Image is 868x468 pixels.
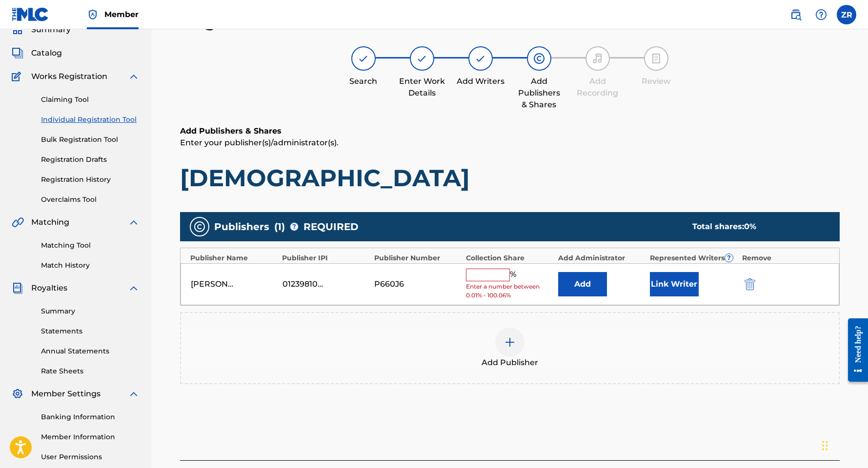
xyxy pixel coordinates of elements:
img: step indicator icon for Enter Work Details [416,53,428,64]
div: Add Administrator [558,253,646,263]
div: Add Recording [573,76,622,99]
h6: Add Publishers & Shares [180,125,840,137]
a: Individual Registration Tool [41,115,140,125]
div: Remove [742,253,829,263]
a: Rate Sheets [41,366,140,376]
div: Collection Share [466,253,553,263]
img: Member Settings [12,388,23,400]
div: Drag [822,431,828,460]
img: step indicator icon for Search [358,53,369,64]
div: Add Publishers & Shares [515,76,564,111]
div: Help [811,5,831,24]
img: Summary [12,24,23,36]
span: Works Registration [31,71,107,82]
div: Total shares: [692,221,820,233]
img: expand [128,282,140,294]
span: ? [290,223,298,231]
a: Match History [41,260,140,271]
img: search [790,9,802,20]
a: Banking Information [41,412,140,422]
a: SummarySummary [12,24,71,36]
span: Royalties [31,282,67,294]
a: Matching Tool [41,240,140,251]
div: Publisher Number [374,253,462,263]
a: Overclaims Tool [41,195,140,205]
a: Member Information [41,432,140,442]
iframe: Chat Widget [819,421,868,468]
div: Search [339,76,388,87]
img: help [815,9,827,20]
img: step indicator icon for Review [650,53,662,64]
div: Enter Work Details [398,76,446,99]
img: Top Rightsholder [87,9,99,20]
span: 0 % [744,222,756,231]
img: Works Registration [12,71,24,82]
a: Summary [41,306,140,316]
div: Publisher IPI [282,253,369,263]
div: Add Writers [456,76,505,87]
button: Link Writer [650,272,699,296]
span: Member [104,9,139,20]
span: REQUIRED [303,219,359,234]
span: Catalog [31,47,62,59]
p: Enter your publisher(s)/administrator(s). [180,137,840,149]
img: Matching [12,216,24,228]
img: add [504,336,516,348]
div: Publisher Name [190,253,278,263]
span: Add Publisher [482,357,538,369]
a: Statements [41,326,140,336]
div: Represented Writers [650,253,737,263]
img: MLC Logo [12,7,49,21]
img: Catalog [12,47,23,59]
img: publishers [194,221,205,233]
a: User Permissions [41,452,140,462]
img: step indicator icon for Add Publishers & Shares [533,53,545,64]
img: Royalties [12,282,23,294]
img: expand [128,71,140,82]
span: Member Settings [31,388,101,400]
span: Enter a number between 0.01% - 100.06% [466,282,553,300]
span: ( 1 ) [274,219,285,234]
a: Registration Drafts [41,155,140,165]
div: User Menu [837,5,856,24]
a: Bulk Registration Tool [41,135,140,145]
div: Review [632,76,681,87]
img: step indicator icon for Add Recording [592,53,604,64]
span: Publishers [214,219,269,234]
a: Public Search [786,5,806,24]
img: step indicator icon for Add Writers [475,53,486,64]
span: Matching [31,216,69,228]
img: expand [128,388,140,400]
span: ? [725,254,733,262]
button: Add [558,272,607,296]
img: 12a2ab48e56ec057fbd8.svg [745,278,755,290]
a: Annual Statements [41,346,140,356]
h1: [DEMOGRAPHIC_DATA] [180,163,840,193]
span: % [510,269,519,281]
a: Registration History [41,175,140,185]
iframe: Resource Center [841,310,868,390]
a: CatalogCatalog [12,47,62,59]
a: Claiming Tool [41,95,140,105]
img: expand [128,216,140,228]
span: Summary [31,24,71,36]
